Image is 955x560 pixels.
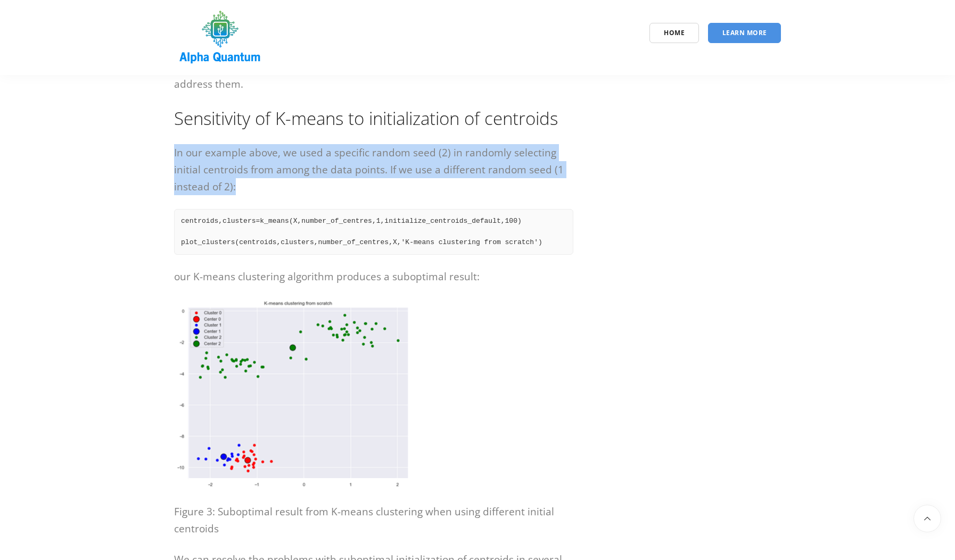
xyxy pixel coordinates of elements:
p: We will now in turn discuss these limitations of the K-means algorithm and how to address them. [174,58,573,93]
p: In our example above, we used a specific random seed (2) in randomly selecting initial centroids ... [174,144,573,195]
h2: Sensitivity of K-means to initialization of centroids [174,106,573,130]
span: Learn More [722,28,767,37]
a: Learn More [708,23,781,43]
span: Home [664,28,685,37]
p: our K-means clustering algorithm produces a suboptimal result: [174,268,573,285]
a: Home [649,23,699,43]
img: logo [174,7,266,68]
pre: centroids,clusters=k_means(X,number_of_centres,1,initialize_centroids_default,100) plot_clusters(... [174,209,573,255]
p: Figure 3: Suboptimal result from K-means clustering when using different initial centroids [174,503,573,537]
